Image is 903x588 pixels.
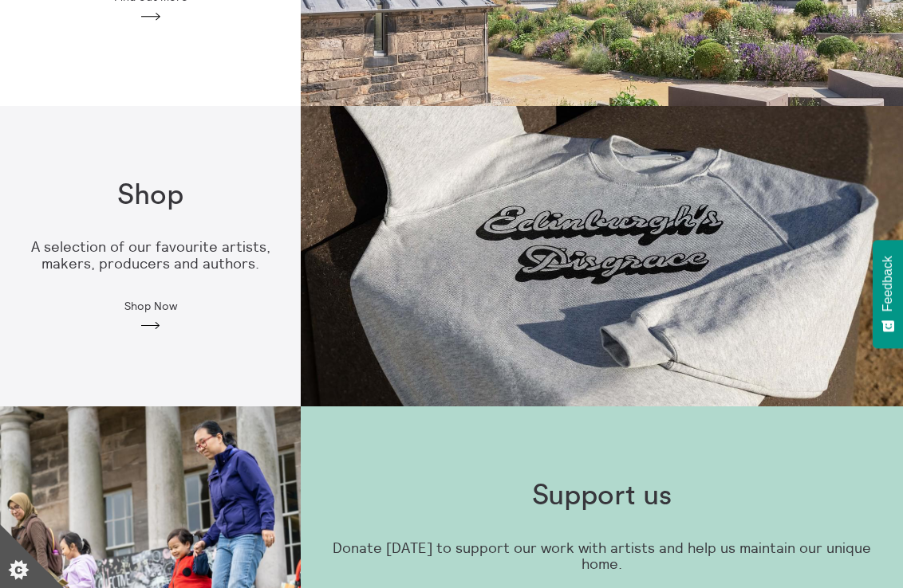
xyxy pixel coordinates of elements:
h1: Shop [117,179,183,212]
span: Feedback [881,256,895,312]
p: A selection of our favourite artists, makers, producers and authors. [26,239,275,272]
p: Donate [DATE] to support our work with artists and help us maintain our unique home. [326,540,877,573]
button: Feedback - Show survey [873,240,903,348]
span: Shop Now [124,300,177,312]
h1: Support us [532,480,672,512]
img: Edinburgh s disgrace sweatshirt 1 [301,106,903,406]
